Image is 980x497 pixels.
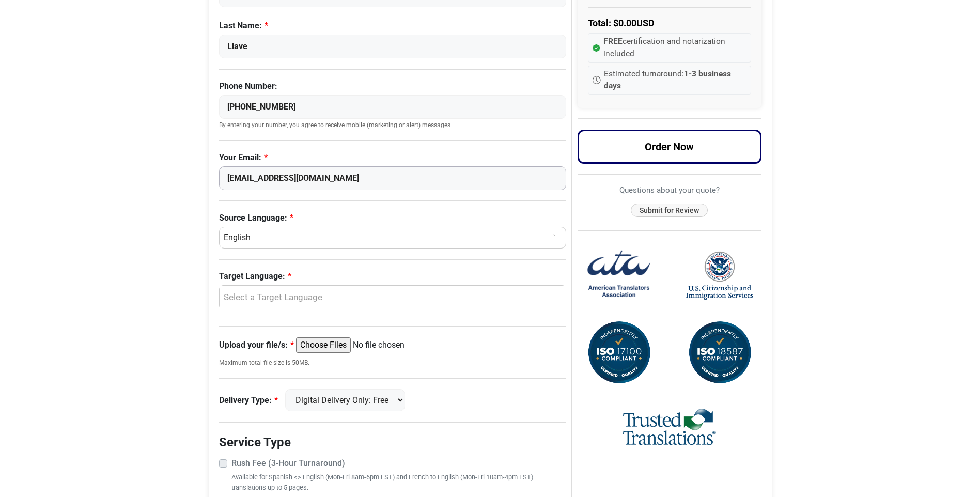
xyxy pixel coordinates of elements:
label: Source Language: [219,212,567,224]
small: Available for Spanish <> English (Mon-Fri 8am-6pm EST) and French to English (Mon-Fri 10am-4pm ES... [231,472,567,492]
img: United States Citizenship and Immigration Services Logo [686,251,753,301]
input: Enter Your Phone Number [219,95,567,119]
h6: Questions about your quote? [578,185,761,195]
button: Submit for Review [631,204,708,218]
label: Last Name: [219,20,567,32]
input: Enter Your Email [219,166,567,190]
button: Order Now [578,130,761,164]
span: certification and notarization included [603,36,746,60]
img: American Translators Association Logo [585,242,652,309]
label: Your Email: [219,151,567,164]
img: ISO 17100 Compliant Certification [585,319,652,386]
label: Delivery Type: [219,394,278,407]
div: Select a Target Language [225,291,556,304]
span: 0.00 [618,18,636,28]
legend: Service Type [219,433,567,452]
label: Target Language: [219,270,567,283]
img: ISO 18587 Compliant Certification [686,319,753,386]
strong: FREE [603,37,623,46]
small: By entering your number, you agree to receive mobile (marketing or alert) messages [219,121,567,130]
input: Enter Your Last Name [219,35,567,58]
label: Upload your file/s: [219,339,294,351]
button: Select a Target Language [219,285,567,310]
small: Maximum total file size is 50MB. [219,358,567,367]
label: Phone Number: [219,80,567,92]
span: Estimated turnaround: [604,68,746,92]
strong: Rush Fee (3-Hour Turnaround) [231,458,345,468]
p: Total: $ USD [588,16,751,30]
img: Trusted Translations Logo [623,407,716,448]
